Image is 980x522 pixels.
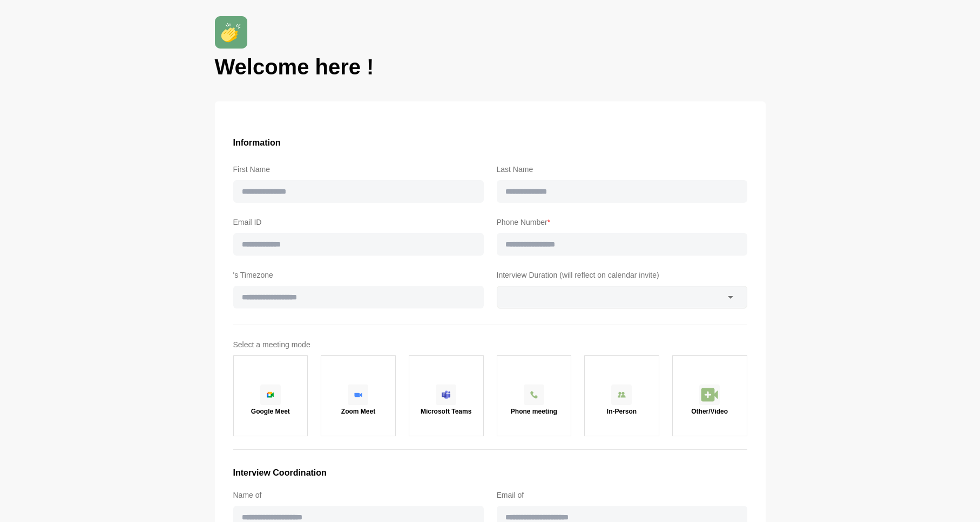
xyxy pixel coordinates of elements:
[497,216,747,229] label: Phone Number
[341,408,375,415] p: Zoom Meet
[233,163,484,176] label: First Name
[607,408,637,415] p: In-Person
[233,216,484,229] label: Email ID
[233,466,747,480] h3: Interview Coordination
[497,489,747,502] label: Email of
[511,408,557,415] p: Phone meeting
[215,53,766,81] h1: Welcome here !
[421,408,471,415] p: Microsoft Teams
[233,269,484,281] label: 's Timezone
[691,408,728,415] p: Other/Video
[251,408,290,415] p: Google Meet
[233,136,747,150] h3: Information
[497,163,747,176] label: Last Name
[233,338,747,351] label: Select a meeting mode
[497,269,747,281] label: Interview Duration (will reflect on calendar invite)
[233,489,484,502] label: Name of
